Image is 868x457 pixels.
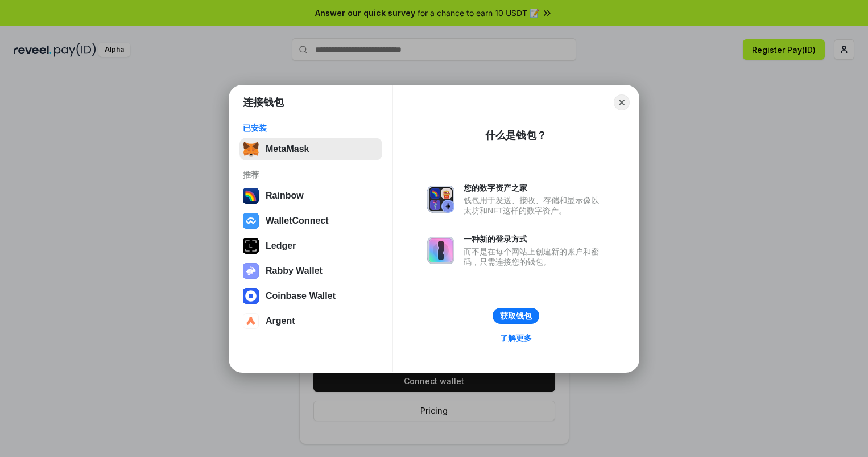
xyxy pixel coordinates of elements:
div: 了解更多 [500,333,532,343]
a: 了解更多 [493,331,539,345]
div: Ledger [266,241,296,251]
div: Rabby Wallet [266,266,323,276]
button: Rabby Wallet [239,260,382,282]
img: svg+xml,%3Csvg%20xmlns%3D%22http%3A%2F%2Fwww.w3.org%2F2000%2Fsvg%22%20fill%3D%22none%22%20viewBox... [427,237,454,264]
div: MetaMask [266,144,309,154]
div: WalletConnect [266,216,329,226]
img: svg+xml,%3Csvg%20width%3D%2228%22%20height%3D%2228%22%20viewBox%3D%220%200%2028%2028%22%20fill%3D... [243,213,259,229]
button: Ledger [239,234,382,257]
img: svg+xml,%3Csvg%20width%3D%22120%22%20height%3D%22120%22%20viewBox%3D%220%200%20120%20120%22%20fil... [243,188,259,204]
div: 而不是在每个网站上创建新的账户和密码，只需连接您的钱包。 [464,246,605,267]
button: 获取钱包 [493,308,539,324]
div: 获取钱包 [500,311,532,321]
img: svg+xml,%3Csvg%20xmlns%3D%22http%3A%2F%2Fwww.w3.org%2F2000%2Fsvg%22%20fill%3D%22none%22%20viewBox... [427,186,454,213]
h1: 连接钱包 [243,96,284,109]
button: Rainbow [239,184,382,207]
button: Close [614,94,630,110]
button: MetaMask [239,138,382,160]
div: Rainbow [266,191,304,201]
img: svg+xml,%3Csvg%20xmlns%3D%22http%3A%2F%2Fwww.w3.org%2F2000%2Fsvg%22%20fill%3D%22none%22%20viewBox... [243,263,259,279]
img: svg+xml,%3Csvg%20width%3D%2228%22%20height%3D%2228%22%20viewBox%3D%220%200%2028%2028%22%20fill%3D... [243,313,259,329]
img: svg+xml,%3Csvg%20fill%3D%22none%22%20height%3D%2233%22%20viewBox%3D%220%200%2035%2033%22%20width%... [243,141,259,157]
div: 钱包用于发送、接收、存储和显示像以太坊和NFT这样的数字资产。 [464,195,605,216]
button: WalletConnect [239,209,382,232]
div: Coinbase Wallet [266,291,336,301]
button: Argent [239,310,382,332]
div: 推荐 [243,170,379,180]
img: svg+xml,%3Csvg%20xmlns%3D%22http%3A%2F%2Fwww.w3.org%2F2000%2Fsvg%22%20width%3D%2228%22%20height%3... [243,238,259,254]
div: Argent [266,316,295,326]
div: 什么是钱包？ [485,129,547,142]
img: svg+xml,%3Csvg%20width%3D%2228%22%20height%3D%2228%22%20viewBox%3D%220%200%2028%2028%22%20fill%3D... [243,288,259,304]
div: 一种新的登录方式 [464,234,605,244]
div: 您的数字资产之家 [464,183,605,193]
div: 已安装 [243,123,379,133]
button: Coinbase Wallet [239,285,382,307]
